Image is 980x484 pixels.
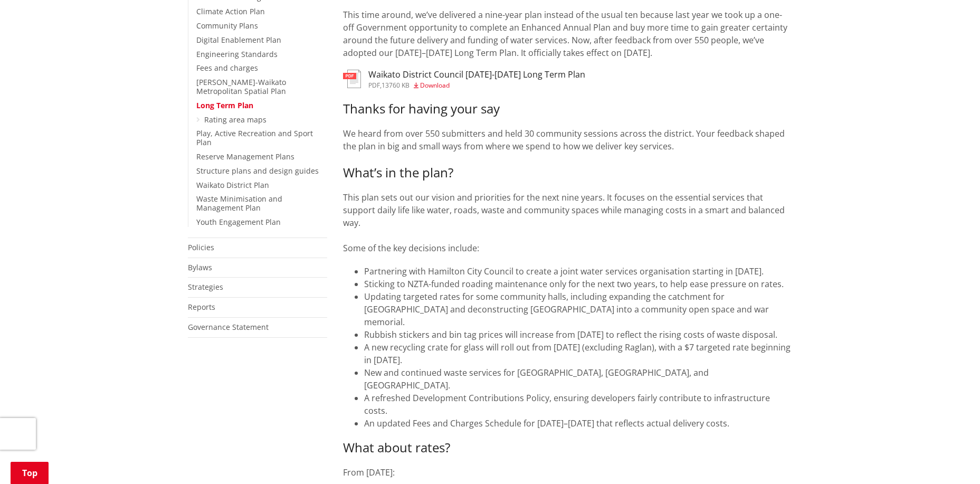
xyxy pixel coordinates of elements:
[196,151,294,162] a: Reserve Management Plans
[382,81,410,90] span: 13760 KB
[343,165,793,181] h3: What’s in the plan?
[196,77,286,96] a: [PERSON_NAME]-Waikato Metropolitan Spatial Plan
[196,21,258,31] a: Community Plans
[196,35,281,45] a: Digital Enablement Plan
[343,242,793,254] p: Some of the key decisions include:
[204,115,267,125] a: Rating area maps
[364,265,764,277] span: Partnering with Hamilton City Council to create a joint water services organisation starting in [...
[343,440,793,455] h3: What about rates?
[364,328,793,341] li: Rubbish stickers and bin tag prices will increase from [DATE] to reflect the rising costs of wast...
[343,128,785,152] span: We heard from over 550 submitters and held 30 community sessions across the district. Your feedba...
[196,180,269,190] a: Waikato District Plan
[343,8,793,59] p: This time around, we’ve delivered a nine-year plan instead of the usual ten because last year we ...
[196,217,281,227] a: Youth Engagement Plan
[196,194,282,213] a: Waste Minimisation and Management Plan
[188,322,269,332] a: Governance Statement
[196,166,319,176] a: Structure plans and design guides
[188,242,214,252] a: Policies
[931,440,969,478] iframe: Messenger Launcher
[196,6,265,16] a: Climate Action Plan
[368,82,585,89] div: ,
[343,70,361,88] img: document-pdf.svg
[364,290,793,328] li: Updating targeted rates for some community halls, including expanding the catchment for [GEOGRAPH...
[343,467,395,478] span: From [DATE]:
[343,70,585,89] a: Waikato District Council [DATE]-[DATE] Long Term Plan pdf,13760 KB Download
[196,100,253,110] a: Long Term Plan
[364,417,793,430] li: An updated Fees and Charges Schedule for [DATE]–[DATE] that reflects actual delivery costs.
[343,192,785,229] span: This plan sets out our vision and priorities for the next nine years. It focuses on the essential...
[364,278,793,290] li: Sticking to NZTA-funded roading maintenance only for the next two years, to help ease pressure on...
[196,63,258,73] a: Fees and charges
[196,49,278,59] a: Engineering Standards
[196,128,313,147] a: Play, Active Recreation and Sport Plan
[368,81,380,90] span: pdf
[188,282,223,292] a: Strategies
[364,366,793,392] li: New and continued waste services for [GEOGRAPHIC_DATA], [GEOGRAPHIC_DATA], and [GEOGRAPHIC_DATA].
[188,302,215,312] a: Reports
[343,101,793,117] h3: Thanks for having your say
[368,70,585,80] h3: Waikato District Council [DATE]-[DATE] Long Term Plan
[364,341,793,366] li: A new recycling crate for glass will roll out from [DATE] (excluding Raglan), with a $7 targeted ...
[364,392,793,417] li: A refreshed Development Contributions Policy, ensuring developers fairly contribute to infrastruc...
[188,262,212,272] a: Bylaws
[11,462,49,484] a: Top
[420,81,450,90] span: Download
